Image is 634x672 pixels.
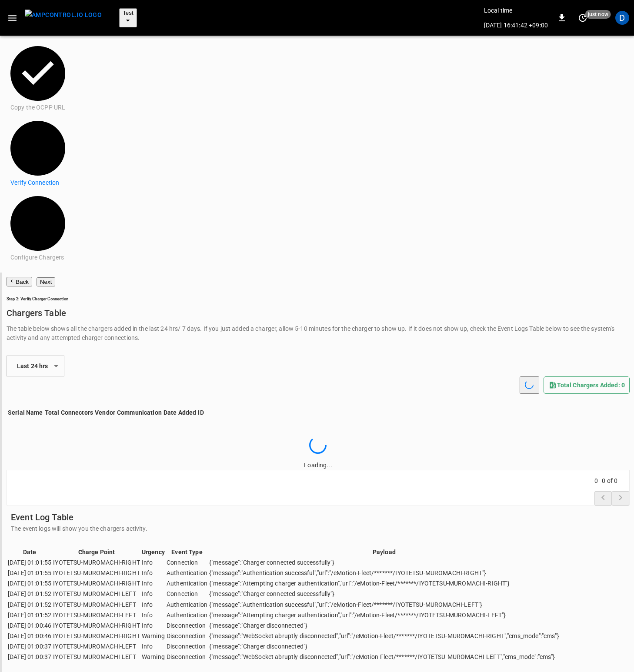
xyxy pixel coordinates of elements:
[585,10,611,19] span: just now
[53,568,140,578] td: IYOTETSU-MUROMACHI-RIGHT
[53,558,140,567] td: IYOTETSU-MUROMACHI-RIGHT
[7,277,32,286] button: Back
[166,642,208,651] td: Disconnection
[166,579,208,588] td: Authentication
[166,589,208,599] td: Connection
[209,631,560,641] td: {"message":"WebSocket abruptly disconnected","url":"/eMotion-Fleet/*******/IYOTETSU-MUROMACHI-RIG...
[7,306,630,320] h6: Chargers Table
[304,462,332,469] span: Loading...
[7,610,52,620] td: [DATE] 01:01:52
[29,205,47,242] text: 3
[594,476,629,485] p: 0–0 of 0
[141,558,165,567] td: Info
[7,407,205,418] table: charger table
[544,376,630,394] div: Total chargers added: 0
[615,11,629,25] div: profile-icon
[53,610,140,620] td: IYOTETSU-MUROMACHI-LEFT
[94,408,116,417] th: Vendor
[209,547,560,557] th: Payload
[209,610,560,620] td: {"message":"Attempting charger authentication","url":"/eMotion-Fleet/*******/IYOTETSU-MUROMACHI-L...
[166,621,208,630] td: Disconnection
[119,8,137,27] button: Test
[25,10,102,20] img: ampcontrol.io logo
[53,631,140,641] td: IYOTETSU-MUROMACHI-RIGHT
[53,652,140,662] td: IYOTETSU-MUROMACHI-LEFT
[7,547,52,557] th: Date
[53,600,140,609] td: IYOTETSU-MUROMACHI-LEFT
[7,589,52,599] td: [DATE] 01:01:52
[209,558,560,567] td: {"message":"Charger connected successfully"}
[612,491,629,506] button: Go to next page
[53,621,140,630] td: IYOTETSU-MUROMACHI-RIGHT
[209,621,560,630] td: {"message":"Charger disconnected"}
[7,631,52,641] td: [DATE] 01:00:46
[594,491,612,506] button: Go to previous page
[209,642,560,651] td: {"message":"Charger disconnected"}
[11,524,625,533] p: The event logs will show you the chargers activity.
[166,610,208,620] td: Authentication
[21,7,105,29] button: menu
[166,652,208,662] td: Disconnection
[29,130,47,167] text: 2
[141,568,165,578] td: Info
[209,589,560,599] td: {"message":"Charger connected successfully"}
[166,547,208,557] th: Event Type
[7,408,43,417] th: Serial Name
[141,642,165,651] td: Info
[209,579,560,588] td: {"message":"Attempting charger authentication","url":"/eMotion-Fleet/*******/IYOTETSU-MUROMACHI-R...
[141,631,165,641] td: Warning
[37,277,55,286] button: Next
[7,558,52,567] td: [DATE] 01:01:55
[166,558,208,567] td: Connection
[53,642,140,651] td: IYOTETSU-MUROMACHI-LEFT
[7,296,630,302] h6: Step 2: Verify Charger Connection
[11,510,625,524] h6: Event Log Table
[123,10,133,16] span: Test
[53,547,140,557] th: Charge Point
[11,358,82,374] div: Last 24 hrs
[7,324,630,343] p: The table below shows all the chargers added in the last 24 hrs/ 7 days. If you just added a char...
[209,652,560,662] td: {"message":"WebSocket abruptly disconnected","url":"/eMotion-Fleet/*******/IYOTETSU-MUROMACHI-LEF...
[7,546,561,662] table: ocpp event logs table
[7,579,52,588] td: [DATE] 01:01:55
[7,568,52,578] td: [DATE] 01:01:55
[10,178,65,187] p: Verify Connection
[209,600,560,609] td: {"message":"Authentication successful","url":"/eMotion-Fleet/*******/IYOTETSU-MUROMACHI-LEFT"}
[10,103,65,112] p: Copy the OCPP URL
[166,600,208,609] td: Authentication
[141,547,165,557] th: Urgency
[484,21,548,30] p: [DATE] 16:41:42 +09:00
[141,589,165,599] td: Info
[166,568,208,578] td: Authentication
[163,408,197,417] th: Date Added
[117,408,162,417] th: Communication
[53,579,140,588] td: IYOTETSU-MUROMACHI-RIGHT
[7,642,52,651] td: [DATE] 01:00:37
[166,631,208,641] td: Disconnection
[197,408,204,417] th: ID
[53,589,140,599] td: IYOTETSU-MUROMACHI-LEFT
[7,621,52,630] td: [DATE] 01:00:46
[576,11,590,25] button: set refresh interval
[44,408,93,417] th: Total Connectors
[7,652,52,662] td: [DATE] 01:00:37
[484,6,548,15] p: Local time
[10,253,65,262] p: Configure Chargers
[141,610,165,620] td: Info
[7,600,52,609] td: [DATE] 01:01:52
[209,568,560,578] td: {"message":"Authentication successful","url":"/eMotion-Fleet/*******/IYOTETSU-MUROMACHI-RIGHT"}
[141,652,165,662] td: Warning
[141,621,165,630] td: Info
[141,579,165,588] td: Info
[141,600,165,609] td: Info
